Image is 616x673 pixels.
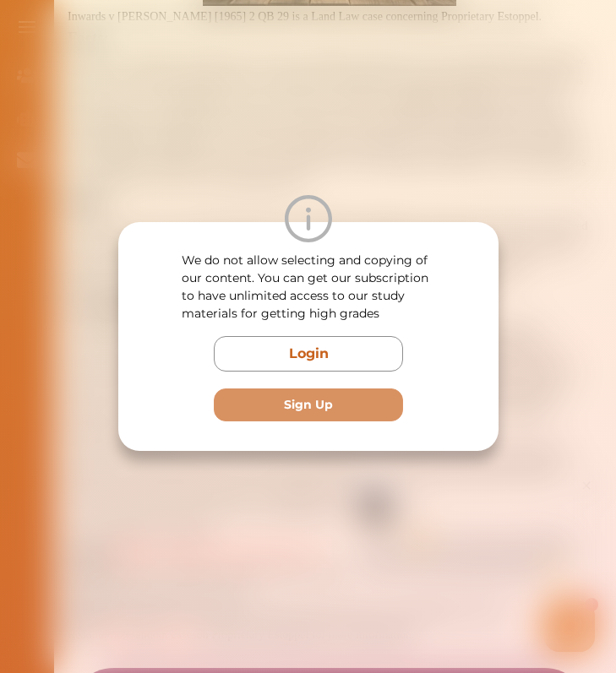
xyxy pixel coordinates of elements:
button: Sign Up [214,388,403,421]
button: Login [214,336,403,372]
div: Nini [190,28,210,45]
i: 1 [374,125,388,138]
span: 🌟 [337,90,352,107]
img: Nini [148,17,180,49]
span: 👋 [202,57,217,74]
p: Hey there If you have any questions, I'm here to help! Just text back 'Hi' and choose from the fo... [148,57,372,107]
p: We do not allow selecting and copying of our content. You can get our subscription to have unlimi... [182,252,435,323]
